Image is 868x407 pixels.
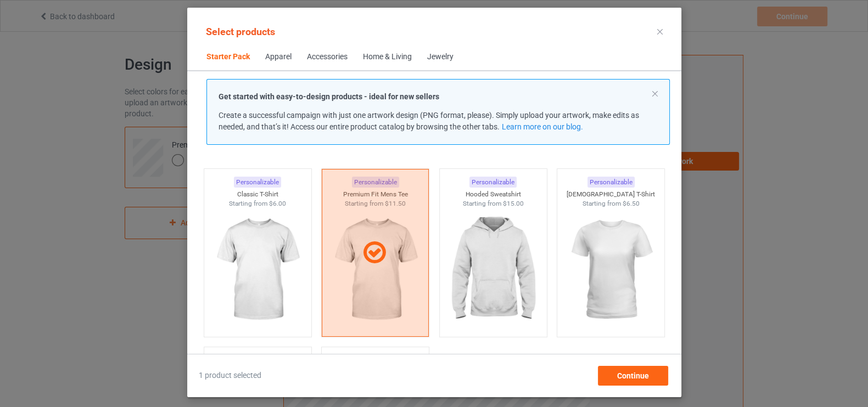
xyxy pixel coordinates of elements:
div: [DEMOGRAPHIC_DATA] T-Shirt [557,190,664,199]
div: Personalizable [587,177,634,188]
img: regular.jpg [562,208,660,331]
div: Starting from [557,199,664,208]
img: regular.jpg [444,208,542,331]
span: 1 product selected [199,370,261,381]
span: Create a successful campaign with just one artwork design (PNG format, please). Simply upload you... [219,111,639,131]
span: Select products [206,26,275,37]
div: Accessories [307,52,348,63]
span: Starter Pack [199,44,257,70]
div: Classic T-Shirt [204,190,311,199]
span: $15.00 [502,200,523,207]
div: Jewelry [427,52,453,63]
img: regular.jpg [208,208,306,331]
a: Learn more on our blog. [501,122,583,131]
strong: Get started with easy-to-design products - ideal for new sellers [219,92,439,101]
span: $6.50 [622,200,639,207]
div: Apparel [265,52,292,63]
div: Personalizable [469,177,517,188]
div: Hooded Sweatshirt [439,190,546,199]
div: Continue [597,366,668,386]
span: $6.00 [269,200,286,207]
div: Personalizable [234,177,281,188]
div: Starting from [439,199,546,208]
div: Home & Living [363,52,412,63]
span: Continue [617,371,648,380]
div: Starting from [204,199,311,208]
